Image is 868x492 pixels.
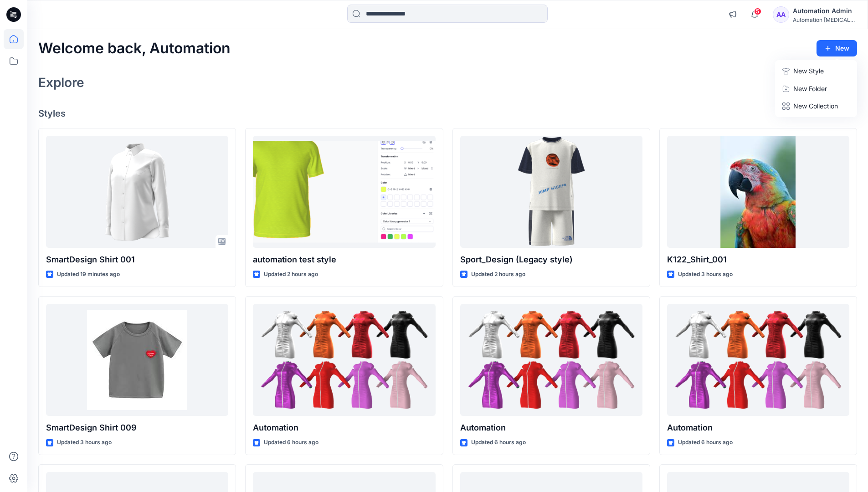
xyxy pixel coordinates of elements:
[777,62,855,80] a: New Style
[460,304,642,416] a: Automation
[57,438,112,447] p: Updated 3 hours ago
[253,136,435,248] a: automation test style
[460,253,642,266] p: Sport_Design (Legacy style)
[253,304,435,416] a: Automation
[253,253,435,266] p: automation test style
[793,16,857,23] div: Automation [MEDICAL_DATA]...
[46,136,228,248] a: SmartDesign Shirt 001
[793,5,857,16] div: Automation Admin
[46,304,228,416] a: SmartDesign Shirt 009
[793,84,827,93] p: New Folder
[678,270,733,279] p: Updated 3 hours ago
[817,40,857,56] button: New
[667,136,849,248] a: K122_Shirt_001
[253,421,435,434] p: Automation
[667,304,849,416] a: Automation
[667,253,849,266] p: K122_Shirt_001
[264,438,318,447] p: Updated 6 hours ago
[471,438,526,447] p: Updated 6 hours ago
[773,6,789,23] div: AA
[793,101,838,112] p: New Collection
[793,66,824,77] p: New Style
[46,253,228,266] p: SmartDesign Shirt 001
[38,40,231,57] h2: Welcome back, Automation
[754,8,761,15] span: 5
[460,421,642,434] p: Automation
[38,75,84,90] h2: Explore
[460,136,642,248] a: Sport_Design (Legacy style)
[46,421,228,434] p: SmartDesign Shirt 009
[57,270,120,279] p: Updated 19 minutes ago
[471,270,525,279] p: Updated 2 hours ago
[678,438,733,447] p: Updated 6 hours ago
[38,108,857,119] h4: Styles
[667,421,849,434] p: Automation
[264,270,318,279] p: Updated 2 hours ago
